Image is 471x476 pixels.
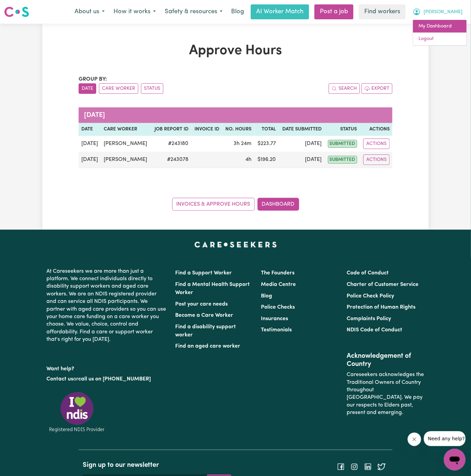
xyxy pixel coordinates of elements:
a: NDIS Code of Conduct [347,327,403,333]
a: Invoices & Approve Hours [172,198,255,211]
p: Want help? [46,363,167,373]
img: Registered NDIS provider [46,391,107,433]
button: Export [362,83,392,94]
td: # 243078 [151,152,191,168]
a: call us on [PHONE_NUMBER] [78,376,151,382]
a: Find workers [359,4,406,19]
th: Actions [360,123,392,136]
td: [PERSON_NAME] [101,152,151,168]
iframe: Message from company [424,431,466,446]
a: Complaints Policy [347,316,391,322]
button: Search [329,83,360,94]
a: Charter of Customer Service [347,282,419,287]
span: [PERSON_NAME] [424,8,463,16]
p: Careseekers acknowledges the Traditional Owners of Country throughout [GEOGRAPHIC_DATA]. We pay o... [347,368,425,419]
button: sort invoices by date [79,83,96,94]
h1: Approve Hours [79,43,392,59]
p: At Careseekers we are more than just a platform. We connect individuals directly to disability su... [46,265,167,346]
a: Find an aged care worker [175,344,240,349]
a: Police Check Policy [347,293,394,299]
p: or [46,373,167,386]
a: Media Centre [261,282,296,287]
th: Status [324,123,360,136]
a: Post a job [314,4,353,19]
a: Blog [227,4,248,19]
td: $ 196.20 [254,152,279,168]
td: [DATE] [279,152,324,168]
iframe: Button to launch messaging window [444,449,466,471]
a: Post your care needs [175,302,228,307]
a: Contact us [46,376,73,382]
a: Testimonials [261,327,292,333]
a: Careseekers logo [4,4,29,20]
button: Safety & resources [160,5,227,19]
caption: [DATE] [79,107,392,123]
button: sort invoices by care worker [99,83,138,94]
a: Careseekers home page [194,242,277,247]
button: Actions [363,154,390,165]
span: Group by: [79,77,107,82]
th: Date [79,123,101,136]
td: # 243180 [151,136,191,152]
th: Job Report ID [151,123,191,136]
a: My Dashboard [413,20,467,33]
button: My Account [408,5,467,19]
a: Protection of Human Rights [347,305,416,310]
a: The Founders [261,270,294,276]
th: No. Hours [222,123,254,136]
button: sort invoices by paid status [141,83,163,94]
iframe: Close message [408,433,421,446]
td: [PERSON_NAME] [101,136,151,152]
span: submitted [328,156,357,164]
a: Insurances [261,316,288,322]
a: Follow Careseekers on LinkedIn [364,464,372,470]
a: Code of Conduct [347,270,389,276]
img: Careseekers logo [4,6,29,18]
span: 3 hours 24 minutes [234,141,252,146]
td: [DATE] [279,136,324,152]
button: About us [70,5,109,19]
th: Invoice ID [191,123,222,136]
a: Blog [261,293,272,299]
a: Follow Careseekers on Facebook [337,464,345,470]
td: [DATE] [79,152,101,168]
button: Actions [363,139,390,149]
td: $ 223.77 [254,136,279,152]
a: Dashboard [258,198,299,211]
span: submitted [328,140,357,148]
span: 4 hours [246,157,252,162]
a: Find a Mental Health Support Worker [175,282,250,295]
a: Logout [413,33,467,45]
a: Find a disability support worker [175,324,236,338]
button: How it works [109,5,160,19]
th: Total [254,123,279,136]
th: Date Submitted [279,123,324,136]
a: Follow Careseekers on Instagram [350,464,359,470]
div: My Account [413,20,467,46]
h2: Acknowledgement of Country [347,352,425,368]
h2: Sign up to our newsletter [83,461,231,469]
a: Police Checks [261,305,295,310]
a: Become a Care Worker [175,313,233,318]
td: [DATE] [79,136,101,152]
th: Care worker [101,123,151,136]
a: Follow Careseekers on Twitter [377,464,386,470]
a: AI Worker Match [251,4,309,19]
a: Find a Support Worker [175,270,232,276]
